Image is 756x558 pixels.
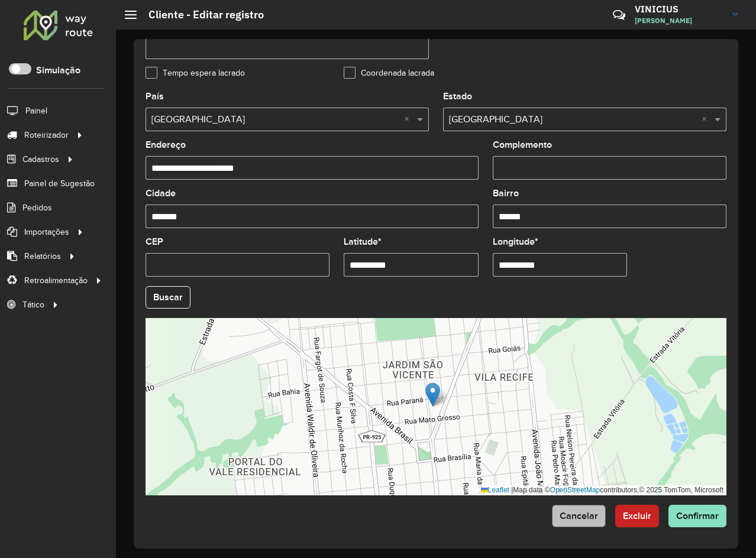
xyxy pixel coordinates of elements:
label: CEP [146,235,163,249]
span: | [511,486,513,494]
label: Coordenada lacrada [344,67,434,79]
a: Leaflet [481,486,509,494]
button: Excluir [615,505,659,527]
span: Roteirizador [24,129,69,141]
button: Confirmar [668,505,726,527]
span: Tático [22,299,44,311]
label: Endereço [146,138,186,152]
span: Cadastros [22,153,59,166]
label: Tempo espera lacrado [146,67,245,79]
span: Painel de Sugestão [24,177,95,190]
a: Contato Rápido [606,2,632,28]
span: Pedidos [22,202,52,214]
span: [PERSON_NAME] [635,15,723,26]
span: Importações [24,226,69,238]
span: Relatórios [24,250,61,262]
label: Estado [443,89,472,103]
span: Cancelar [560,511,598,521]
span: Clear all [404,112,414,126]
h3: VINICIUS [635,4,723,15]
span: Excluir [623,511,651,521]
label: Simulação [36,63,80,77]
label: Longitude [493,235,538,249]
span: Retroalimentação [24,274,88,287]
a: OpenStreetMap [550,486,600,494]
label: Bairro [493,186,519,200]
span: Clear all [702,112,712,126]
button: Buscar [146,286,190,309]
label: Latitude [344,235,382,249]
div: Map data © contributors,© 2025 TomTom, Microsoft [478,485,726,495]
h2: Cliente - Editar registro [137,8,264,21]
label: Cidade [146,186,176,200]
button: Cancelar [552,505,606,527]
label: País [146,89,164,103]
span: Confirmar [676,511,719,521]
img: Marker [425,382,440,407]
span: Painel [25,105,47,117]
label: Complemento [493,138,552,152]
